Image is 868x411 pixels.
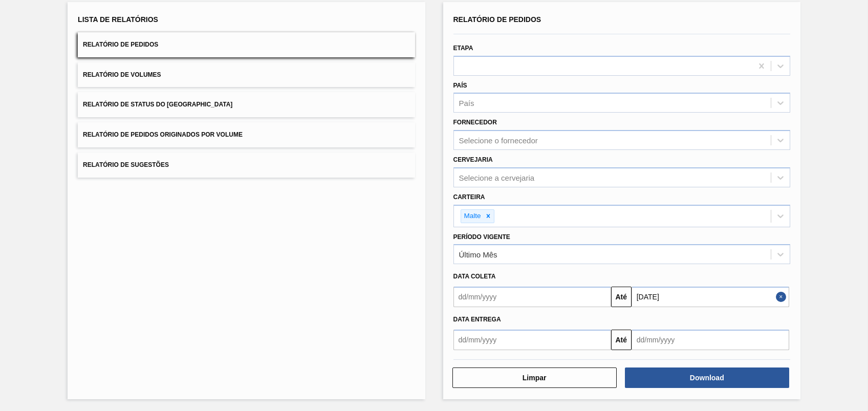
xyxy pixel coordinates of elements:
[78,15,158,24] span: Lista de Relatórios
[453,330,611,350] input: dd/mm/yyyy
[78,32,415,57] button: Relatório de Pedidos
[776,287,789,307] button: Close
[632,287,789,307] input: dd/mm/yyyy
[83,101,232,108] span: Relatório de Status do [GEOGRAPHIC_DATA]
[453,119,497,126] label: Fornecedor
[611,330,632,350] button: Até
[459,99,474,107] div: País
[78,122,415,147] button: Relatório de Pedidos Originados por Volume
[453,233,510,241] label: Período Vigente
[83,41,158,48] span: Relatório de Pedidos
[625,367,789,388] button: Download
[453,45,473,52] label: Etapa
[459,136,538,145] div: Selecione o fornecedor
[83,161,169,168] span: Relatório de Sugestões
[453,287,611,307] input: dd/mm/yyyy
[611,287,632,307] button: Até
[78,62,415,88] button: Relatório de Volumes
[83,131,243,138] span: Relatório de Pedidos Originados por Volume
[453,156,493,163] label: Cervejaria
[459,173,535,182] div: Selecione a cervejaria
[453,15,541,24] span: Relatório de Pedidos
[78,153,415,178] button: Relatório de Sugestões
[453,273,496,280] span: Data coleta
[453,82,467,89] label: País
[453,316,501,323] span: Data entrega
[452,367,617,388] button: Limpar
[461,210,483,223] div: Malte
[78,92,415,117] button: Relatório de Status do [GEOGRAPHIC_DATA]
[453,193,485,201] label: Carteira
[459,250,497,259] div: Último Mês
[632,330,789,350] input: dd/mm/yyyy
[83,71,161,78] span: Relatório de Volumes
